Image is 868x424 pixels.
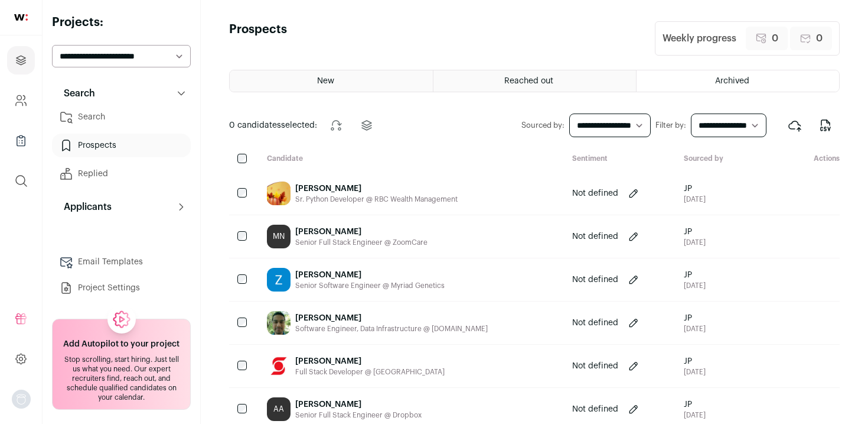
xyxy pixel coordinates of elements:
[655,121,686,130] label: Filter by:
[753,154,840,165] div: Actions
[572,403,618,415] p: Not defined
[684,399,706,410] span: JP
[521,121,564,130] label: Sourced by:
[7,46,35,75] a: Projects
[572,360,618,372] p: Not defined
[295,226,428,238] div: [PERSON_NAME]
[52,250,191,274] a: Email Templates
[572,274,618,286] p: Not defined
[684,281,706,290] span: [DATE]
[295,269,445,281] div: [PERSON_NAME]
[12,390,31,409] button: Open dropdown
[52,82,191,105] button: Search
[684,324,706,334] span: [DATE]
[60,355,183,402] div: Stop scrolling, start hiring. Just tell us what you need. Our expert recruiters find, reach out, ...
[229,119,317,131] span: selected:
[572,317,618,329] p: Not defined
[295,324,488,334] div: Software Engineer, Data Infrastructure @ [DOMAIN_NAME]
[563,154,674,165] div: Sentiment
[295,281,445,290] div: Senior Software Engineer @ Myriad Genetics
[267,268,291,292] img: 3b3a440718edc3589eaabe818d0e378a2876007c3b9b9debd0bba94427af5e41.jpg
[684,410,706,420] span: [DATE]
[52,276,191,300] a: Project Settings
[572,187,618,199] p: Not defined
[52,162,191,186] a: Replied
[295,410,422,420] div: Senior Full Stack Engineer @ Dropbox
[684,238,706,247] span: [DATE]
[781,111,809,140] button: Export to ATS
[267,397,291,421] div: AA
[7,86,35,115] a: Company and ATS Settings
[267,354,291,378] img: 0c005e7113173b53964709d6c6ae6fc3ca461e08e9bf499f656ba09322ae6a86
[52,319,191,410] a: Add Autopilot to your project Stop scrolling, start hiring. Just tell us what you need. Our exper...
[572,231,618,242] p: Not defined
[295,183,458,195] div: [PERSON_NAME]
[295,238,428,247] div: Senior Full Stack Engineer @ ZoomCare
[684,269,706,281] span: JP
[7,127,35,155] a: Company Lists
[504,77,553,85] span: Reached out
[295,399,422,410] div: [PERSON_NAME]
[684,312,706,324] span: JP
[684,195,706,204] span: [DATE]
[295,367,445,377] div: Full Stack Developer @ [GEOGRAPHIC_DATA]
[14,14,28,21] img: wellfound-shorthand-0d5821cbd27db2630d0214b213865d53afaa358527fdda9d0ea32b1df1b89c2c.svg
[295,195,458,204] div: Sr. Python Developer @ RBC Wealth Management
[52,105,191,129] a: Search
[229,21,287,56] h1: Prospects
[230,70,433,92] a: New
[295,312,488,324] div: [PERSON_NAME]
[267,225,291,248] div: MN
[52,134,191,157] a: Prospects
[811,111,840,140] button: Export to CSV
[57,200,112,214] p: Applicants
[684,355,706,367] span: JP
[684,183,706,195] span: JP
[295,355,445,367] div: [PERSON_NAME]
[663,31,736,46] div: Weekly progress
[317,77,334,85] span: New
[816,31,823,46] span: 0
[715,77,749,85] span: Archived
[433,70,636,92] a: Reached out
[772,31,778,46] span: 0
[267,182,291,205] img: d0794b5cf43a49acba769c225c8c660e30696d88505731a022551449d419374d
[52,14,191,31] h2: Projects:
[674,154,753,165] div: Sourced by
[257,154,563,165] div: Candidate
[267,311,291,335] img: d1cb84cde432c04bfcba91672e45e65d6fe0ba6685a6ff58f82bbb599b428770
[52,195,191,219] button: Applicants
[684,367,706,377] span: [DATE]
[12,390,31,409] img: nopic.png
[57,86,95,101] p: Search
[229,121,281,130] span: 0 candidates
[684,226,706,238] span: JP
[63,338,180,350] h2: Add Autopilot to your project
